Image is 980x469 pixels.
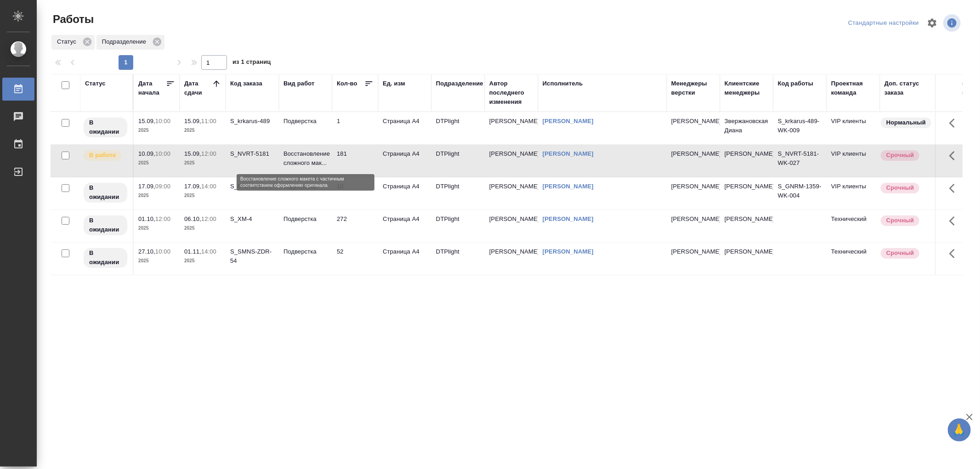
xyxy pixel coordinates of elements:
p: 17.09, [184,183,201,190]
p: 15.09, [138,118,155,124]
a: [PERSON_NAME] [543,150,594,157]
td: [PERSON_NAME] [485,112,538,144]
span: Посмотреть информацию [943,14,963,32]
p: 2025 [184,224,221,233]
div: Исполнитель назначен, приступать к работе пока рано [83,117,128,138]
p: Срочный [886,249,914,258]
p: Подверстка [283,182,328,191]
td: [PERSON_NAME] [720,145,773,177]
p: Нормальный [886,118,926,127]
td: DTPlight [431,177,485,209]
p: 01.11, [184,248,201,255]
div: Доп. статус заказа [884,79,933,97]
td: DTPlight [431,112,485,144]
p: Подверстка [283,247,328,256]
span: из 1 страниц [232,57,271,70]
div: Код работы [778,79,813,88]
p: Срочный [886,183,914,192]
p: 01.10, [138,215,155,222]
p: Подверстка [283,215,328,224]
div: Вид работ [283,79,315,88]
p: Восстановление сложного мак... [283,149,328,168]
p: Статус [57,37,79,46]
td: Страница А4 [378,243,431,275]
p: 12:00 [155,215,170,222]
p: 14:00 [201,248,216,255]
td: Звержановская Диана [720,112,773,144]
p: 12:00 [201,150,216,157]
p: 2025 [138,191,175,200]
button: Здесь прячутся важные кнопки [944,243,966,265]
td: S_krkarus-489-WK-009 [773,112,827,144]
button: Здесь прячутся важные кнопки [944,112,966,134]
td: Страница А4 [378,145,431,177]
td: [PERSON_NAME] [485,243,538,275]
p: В работе [89,151,116,160]
p: 2025 [138,256,175,266]
p: 2025 [138,158,175,168]
a: [PERSON_NAME] [543,118,594,124]
p: 10:00 [155,118,170,124]
p: 11:00 [201,118,216,124]
div: Клиентские менеджеры [725,79,769,97]
div: Статус [85,79,106,88]
p: 10:00 [155,248,170,255]
td: VIP клиенты [827,177,880,209]
td: 10 [332,177,378,209]
td: [PERSON_NAME] [720,210,773,242]
p: 14:00 [201,183,216,190]
p: 2025 [184,126,221,135]
td: [PERSON_NAME] [720,243,773,275]
button: Здесь прячутся важные кнопки [944,210,966,232]
td: 52 [332,243,378,275]
div: Исполнитель назначен, приступать к работе пока рано [83,182,128,203]
p: 27.10, [138,248,155,255]
p: Срочный [886,151,914,160]
td: Технический [827,210,880,242]
div: Исполнитель назначен, приступать к работе пока рано [83,215,128,236]
td: Технический [827,243,880,275]
p: 15.09, [184,118,201,124]
p: 10:00 [155,150,170,157]
button: Здесь прячутся важные кнопки [944,145,966,167]
span: 🙏 [952,420,967,440]
div: Статус [51,35,95,50]
td: 181 [332,145,378,177]
p: [PERSON_NAME] [671,247,715,256]
a: [PERSON_NAME] [543,183,594,190]
button: Здесь прячутся важные кнопки [944,177,966,199]
a: [PERSON_NAME] [543,248,594,255]
span: Работы [51,12,94,27]
td: 272 [332,210,378,242]
p: [PERSON_NAME] [671,182,715,191]
div: Дата начала [138,79,166,97]
td: VIP клиенты [827,145,880,177]
p: В ожидании [89,118,122,136]
div: Дата сдачи [184,79,212,97]
td: S_NVRT-5181-WK-027 [773,145,827,177]
p: 2025 [138,224,175,233]
div: Код заказа [230,79,262,88]
td: DTPlight [431,243,485,275]
p: 10.09, [138,150,155,157]
td: S_GNRM-1359-WK-004 [773,177,827,209]
td: DTPlight [431,145,485,177]
div: Менеджеры верстки [671,79,715,97]
td: [PERSON_NAME] [720,177,773,209]
td: Страница А4 [378,112,431,144]
div: S_XM-4 [230,215,274,224]
p: В ожидании [89,183,122,202]
div: S_NVRT-5181 [230,149,274,158]
div: split button [846,16,921,30]
div: Исполнитель выполняет работу [83,149,128,162]
td: [PERSON_NAME] [485,145,538,177]
div: Кол-во [337,79,357,88]
p: 17.09, [138,183,155,190]
p: Подверстка [283,117,328,126]
p: 2025 [184,158,221,168]
td: [PERSON_NAME] [485,177,538,209]
div: Исполнитель [543,79,583,88]
td: Страница А4 [378,177,431,209]
p: Подразделение [102,37,149,46]
td: VIP клиенты [827,112,880,144]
